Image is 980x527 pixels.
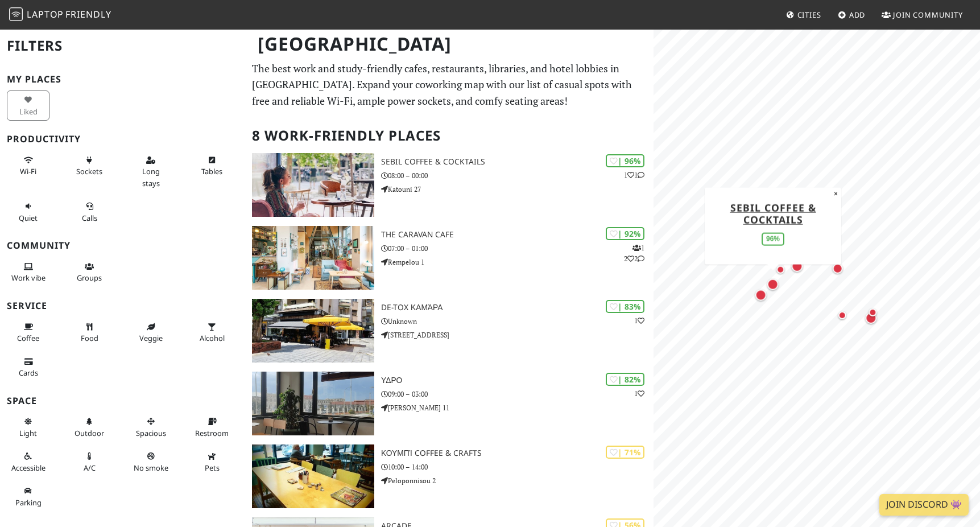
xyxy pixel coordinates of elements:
h3: Community [7,240,238,251]
p: 10:00 – 14:00 [381,462,654,472]
span: Work-friendly tables [201,166,222,176]
span: Quiet [19,213,38,223]
button: Cards [7,352,49,382]
p: Katouni 27 [381,184,654,195]
a: Add [833,5,870,25]
button: Groups [68,257,111,287]
div: Map marker [789,258,805,274]
a: Sebil Coffee & Cocktails [730,200,816,226]
button: Sockets [68,151,111,181]
p: 1 1 [624,170,644,180]
img: The Caravan Cafe [252,226,374,290]
p: 09:00 – 03:00 [381,389,654,400]
span: Food [81,333,98,343]
h3: De-tox Καμάρα [381,303,654,312]
span: Stable Wi-Fi [20,166,36,176]
span: Join Community [893,10,963,20]
h3: Sebil Coffee & Cocktails [381,157,654,167]
h3: The Caravan Cafe [381,230,654,240]
a: Join Community [877,5,967,25]
img: LaptopFriendly [9,7,23,21]
div: Map marker [866,306,879,319]
span: Spacious [136,428,166,438]
div: Map marker [752,287,768,303]
span: Cities [797,10,821,20]
button: Tables [191,151,233,181]
span: Credit cards [19,368,38,378]
img: De-tox Καμάρα [252,299,374,363]
span: People working [11,273,46,283]
span: Natural light [19,428,37,438]
span: Accessible [11,463,46,473]
div: | 92% [606,227,644,240]
button: Close popup [830,187,841,200]
img: Sebil Coffee & Cocktails [252,153,374,217]
p: 1 2 2 [624,242,644,264]
span: Power sockets [76,166,102,176]
p: 08:00 – 00:00 [381,170,654,181]
div: | 82% [606,373,644,386]
div: Map marker [764,276,780,292]
button: Outdoor [68,412,111,442]
a: Cities [781,5,826,25]
h3: Space [7,396,238,406]
div: | 71% [606,446,644,459]
h3: ΥΔΡΟ [381,376,654,385]
p: [PERSON_NAME] 11 [381,402,654,413]
a: The Caravan Cafe | 92% 122 The Caravan Cafe 07:00 – 01:00 Rempelou 1 [245,226,654,290]
p: Rempelou 1 [381,257,654,267]
button: Restroom [191,412,233,442]
a: LaptopFriendly LaptopFriendly [9,5,111,25]
span: Smoke free [134,463,168,473]
button: Accessible [7,447,49,477]
div: | 96% [606,154,644,167]
h3: Productivity [7,134,238,145]
button: Long stays [129,151,172,192]
a: Sebil Coffee & Cocktails | 96% 11 Sebil Coffee & Cocktails 08:00 – 00:00 Katouni 27 [245,153,654,217]
p: Unknown [381,316,654,327]
div: Map marker [835,308,849,322]
span: Long stays [142,166,160,188]
span: Restroom [195,428,229,438]
a: Κουμπί Coffee & Crafts | 71% Κουμπί Coffee & Crafts 10:00 – 14:00 Peloponnisou 2 [245,444,654,508]
h3: My Places [7,74,238,85]
h3: Service [7,300,238,311]
button: Calls [68,197,111,227]
span: Parking [15,497,42,508]
button: Coffee [7,318,49,348]
span: Air conditioned [84,463,96,473]
a: De-tox Καμάρα | 83% 1 De-tox Καμάρα Unknown [STREET_ADDRESS] [245,299,654,363]
button: Light [7,412,49,442]
a: ΥΔΡΟ | 82% 1 ΥΔΡΟ 09:00 – 03:00 [PERSON_NAME] 11 [245,372,654,435]
div: | 83% [606,300,644,313]
p: The best work and study-friendly cafes, restaurants, libraries, and hotel lobbies in [GEOGRAPHIC_... [252,60,647,109]
img: ΥΔΡΟ [252,372,374,435]
span: Group tables [77,273,102,283]
button: No smoke [129,447,172,477]
button: Food [68,318,111,348]
div: Map marker [863,310,879,326]
p: 1 [634,315,644,326]
a: Join Discord 👾 [879,494,969,516]
span: Alcohol [200,333,225,343]
p: 1 [634,388,644,399]
p: [STREET_ADDRESS] [381,330,654,340]
span: Add [849,10,866,20]
h2: 8 Work-Friendly Places [252,118,647,153]
p: Peloponnisou 2 [381,475,654,486]
button: Veggie [129,318,172,348]
h2: Filters [7,28,238,63]
img: Κουμπί Coffee & Crafts [252,444,374,508]
button: Wi-Fi [7,151,49,181]
span: Video/audio calls [82,213,97,223]
p: 07:00 – 01:00 [381,243,654,254]
div: Map marker [774,262,787,276]
button: Parking [7,481,49,512]
h1: [GEOGRAPHIC_DATA] [249,28,651,60]
button: Pets [191,447,233,477]
span: Coffee [17,333,39,343]
button: Work vibe [7,257,49,287]
div: 96% [762,232,784,245]
button: Alcohol [191,318,233,348]
div: Map marker [830,261,845,275]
